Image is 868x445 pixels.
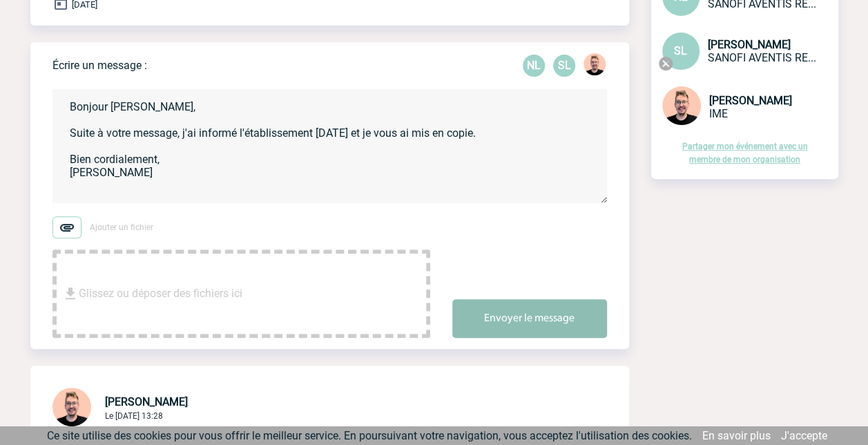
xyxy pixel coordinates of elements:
[674,44,687,57] span: SL
[584,53,606,75] img: 129741-1.png
[90,223,153,232] span: Ajouter un fichier
[682,142,808,164] a: Partager mon événement avec un membre de mon organisation
[708,51,816,64] span: SANOFI AVENTIS RECHERCHE ET DEVELOPPEMENT
[62,285,79,302] img: file_download.svg
[105,411,163,421] span: Le [DATE] 13:28
[523,55,545,77] div: Nathalie LUKAWSKI
[52,388,91,426] img: 129741-1.png
[523,55,545,77] p: NL
[79,259,242,328] span: Glissez ou déposer des fichiers ici
[52,59,147,72] p: Écrire un message :
[657,55,674,72] img: cancel-24-px-g.png
[584,53,606,78] div: Stefan MILADINOVIC
[708,38,791,51] span: [PERSON_NAME]
[452,299,607,338] button: Envoyer le message
[47,429,692,442] span: Ce site utilise des cookies pour vous offrir le meilleur service. En poursuivant votre navigation...
[702,429,771,442] a: En savoir plus
[553,55,575,77] p: SL
[105,395,188,408] span: [PERSON_NAME]
[781,429,827,442] a: J'accepte
[709,107,728,120] span: IME
[709,94,792,107] span: [PERSON_NAME]
[553,55,575,77] div: Sylvie LEAU
[662,86,701,125] img: 129741-1.png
